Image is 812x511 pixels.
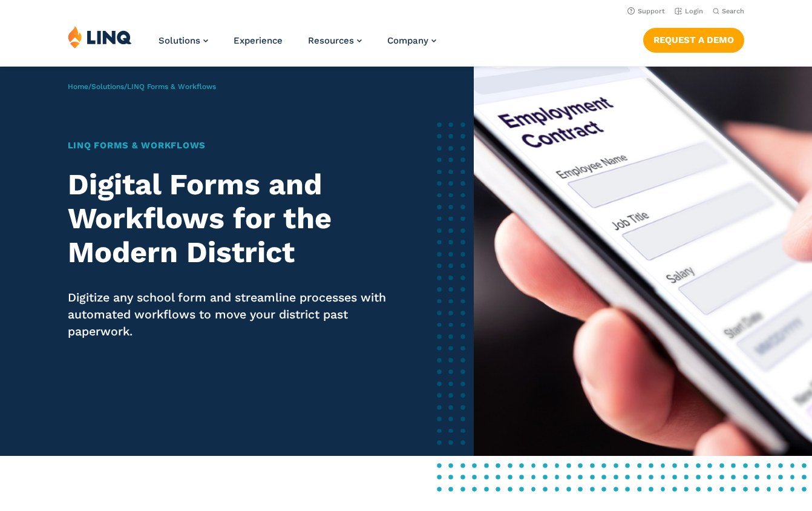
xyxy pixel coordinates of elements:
span: Company [387,35,428,46]
a: Resources [308,35,362,46]
a: Support [627,7,665,15]
span: / / [68,82,216,91]
a: Company [387,35,436,46]
h1: LINQ Forms & Workflows [68,139,388,152]
span: Resources [308,35,354,46]
p: Digitize any school form and streamline processes with automated workflows to move your district ... [68,289,388,340]
a: Experience [234,35,283,46]
a: Login [675,7,703,15]
button: Open Search Bar [713,7,744,16]
img: LINQ | K‑12 Software [68,25,132,48]
h2: Digital Forms and Workflows for the Modern District [68,168,388,269]
nav: Button Navigation [643,25,744,52]
span: LINQ Forms & Workflows [127,82,216,91]
span: Solutions [159,35,200,46]
a: Solutions [159,35,208,46]
img: LINQ Forms & Workflows [474,67,812,456]
span: Search [722,7,744,15]
a: Request a Demo [643,28,744,52]
a: Solutions [91,82,124,91]
a: Home [68,82,88,91]
nav: Primary Navigation [159,25,436,65]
